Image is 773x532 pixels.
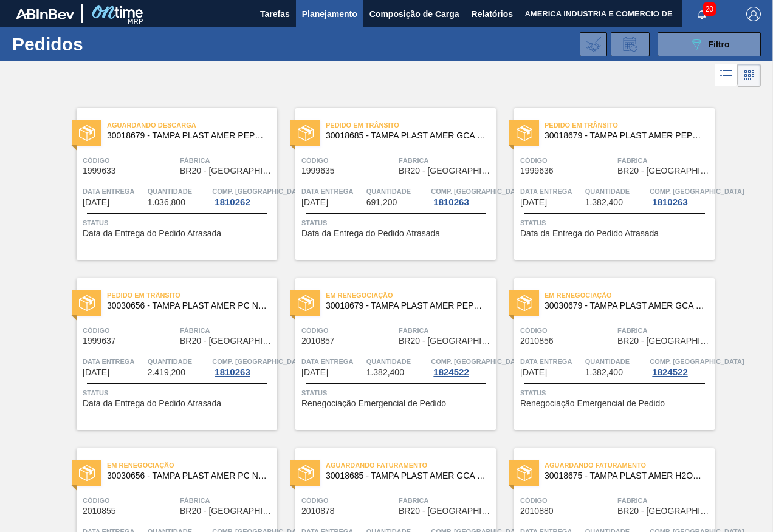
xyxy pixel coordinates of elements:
span: Data entrega [520,185,582,197]
span: 28/08/2025 [83,368,109,377]
span: Status [520,217,712,229]
span: Quantidade [585,185,647,197]
span: Composição de Carga [369,7,459,21]
span: BR20 - Sapucaia [617,336,712,346]
span: Data da Entrega do Pedido Atrasada [83,229,221,238]
span: Data entrega [83,355,145,367]
span: 30018685 - TAMPA PLAST AMER GCA S/LINER [326,131,486,140]
span: BR20 - Sapucaia [399,506,493,516]
h1: Pedidos [12,37,180,51]
span: Comp. Carga [431,185,525,197]
span: Fábrica [399,154,493,166]
span: 30018679 - TAMPA PLAST AMER PEPSI ZERO S/LINER [545,131,705,140]
span: 30030679 - TAMPA PLAST AMER GCA ZERO NIV24 [545,301,705,310]
button: Filtro [658,32,761,56]
span: Data da Entrega do Pedido Atrasada [301,229,440,238]
span: Código [83,154,177,166]
span: 1.382,400 [585,368,623,377]
span: Tarefas [260,7,290,21]
span: Pedido em Trânsito [326,119,496,131]
a: statusAguardando Descarga30018679 - TAMPA PLAST AMER PEPSI ZERO S/LINERCódigo1999633FábricaBR20 -... [58,108,277,260]
span: 28/08/2025 [301,198,328,207]
span: Quantidade [585,355,647,367]
img: status [298,465,314,481]
span: BR20 - Sapucaia [617,166,712,176]
span: 30018675 - TAMPA PLAST AMER H2OH LIMONETO S/LINER [545,471,705,480]
span: 03/09/2025 [520,368,547,377]
span: BR20 - Sapucaia [399,336,493,346]
img: status [298,295,314,311]
a: statusPedido em Trânsito30030656 - TAMPA PLAST AMER PC NIV24Código1999637FábricaBR20 - [GEOGRAPHI... [58,278,277,430]
span: Comp. Carga [431,355,525,367]
span: Status [83,387,274,399]
span: Comp. Carga [650,355,744,367]
a: Comp. [GEOGRAPHIC_DATA]1810263 [431,185,493,207]
span: 13/08/2025 [83,198,109,207]
span: Fábrica [617,324,712,336]
span: 1.382,400 [585,198,623,207]
span: 28/08/2025 [520,198,547,207]
span: Código [520,494,614,506]
span: BR20 - Sapucaia [180,166,274,176]
div: 1824522 [431,367,471,377]
img: status [79,125,95,141]
span: Código [301,154,396,166]
span: 2010856 [520,336,554,346]
span: Status [301,387,493,399]
span: 1.382,400 [366,368,404,377]
span: 691,200 [366,198,397,207]
span: 1999633 [83,166,116,176]
div: 1810263 [431,197,471,207]
span: BR20 - Sapucaia [180,506,274,516]
img: Logout [746,7,761,21]
span: 30018685 - TAMPA PLAST AMER GCA S/LINER [326,471,486,480]
img: status [517,465,532,481]
a: Comp. [GEOGRAPHIC_DATA]1824522 [431,355,493,377]
span: Código [83,324,177,336]
span: Pedido em Trânsito [545,119,715,131]
span: Data entrega [301,355,363,367]
span: Data da Entrega do Pedido Atrasada [520,229,659,238]
span: Código [520,154,614,166]
span: Relatórios [472,7,513,21]
span: Fábrica [399,324,493,336]
span: Código [301,324,396,336]
span: 2010878 [301,506,335,516]
span: Data entrega [83,185,145,197]
img: TNhmsLtSVTkK8tSr43FrP2fwEKptu5GPRR3wAAAABJRU5ErkJggg== [16,9,74,19]
div: 1824522 [650,367,690,377]
a: statusPedido em Trânsito30018685 - TAMPA PLAST AMER GCA S/LINERCódigo1999635FábricaBR20 - [GEOGRA... [277,108,496,260]
span: Quantidade [366,185,428,197]
span: Aguardando Descarga [107,119,277,131]
span: 2010855 [83,506,116,516]
span: Aguardando Faturamento [326,459,496,471]
span: 2010857 [301,336,335,346]
span: Pedido em Trânsito [107,289,277,301]
span: Quantidade [148,355,210,367]
div: Visão em Lista [715,64,738,87]
span: Filtro [709,39,730,49]
span: 2.419,200 [148,368,185,377]
a: statusEm renegociação30018679 - TAMPA PLAST AMER PEPSI ZERO S/LINERCódigo2010857FábricaBR20 - [GE... [277,278,496,430]
span: 2010880 [520,506,554,516]
span: Fábrica [617,154,712,166]
span: Aguardando Faturamento [545,459,715,471]
span: Status [83,217,274,229]
span: Fábrica [399,494,493,506]
span: 30030656 - TAMPA PLAST AMER PC NIV24 [107,301,267,310]
span: 30030656 - TAMPA PLAST AMER PC NIV24 [107,471,267,480]
span: Fábrica [180,324,274,336]
span: Data entrega [301,185,363,197]
img: status [79,465,95,481]
span: 1999636 [520,166,554,176]
img: status [298,125,314,141]
span: BR20 - Sapucaia [180,336,274,346]
span: Comp. Carga [212,355,306,367]
img: status [517,295,532,311]
a: Comp. [GEOGRAPHIC_DATA]1824522 [650,355,712,377]
span: 30018679 - TAMPA PLAST AMER PEPSI ZERO S/LINER [326,301,486,310]
span: Status [301,217,493,229]
span: BR20 - Sapucaia [399,166,493,176]
div: 1810262 [212,197,252,207]
a: statusPedido em Trânsito30018679 - TAMPA PLAST AMER PEPSI ZERO S/LINERCódigo1999636FábricaBR20 - ... [496,108,715,260]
